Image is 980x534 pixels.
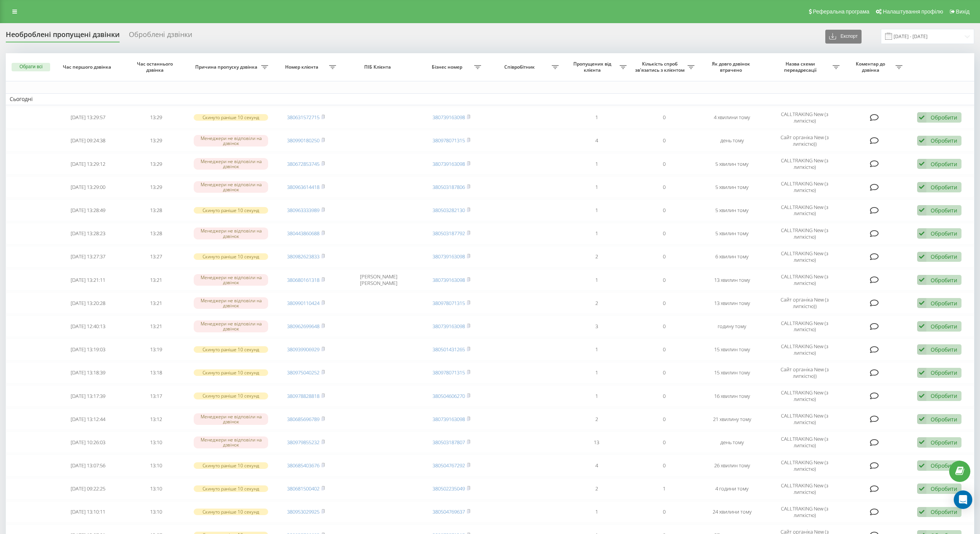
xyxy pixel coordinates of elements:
[563,292,630,314] td: 2
[931,416,957,423] div: Обробити
[129,30,192,42] div: Оброблені дзвінки
[630,385,698,407] td: 0
[433,508,465,515] a: 380504769637
[287,439,319,446] a: 380979855232
[563,315,630,337] td: 3
[122,176,190,198] td: 13:29
[54,455,122,476] td: [DATE] 13:07:56
[122,107,190,128] td: 13:29
[287,416,319,423] a: 380685696789
[54,153,122,175] td: [DATE] 13:29:12
[194,227,268,239] div: Менеджери не відповіли на дзвінок
[630,107,698,128] td: 0
[630,292,698,314] td: 0
[847,61,896,73] span: Коментар до дзвінка
[563,176,630,198] td: 1
[563,339,630,360] td: 1
[194,253,268,260] div: Скинуто раніше 10 секунд
[766,455,843,476] td: CALLTRAKING New (з липкістю)
[630,130,698,152] td: 0
[54,130,122,152] td: [DATE] 09:24:38
[194,413,268,425] div: Менеджери не відповіли на дзвінок
[931,369,957,376] div: Обробити
[340,269,417,291] td: [PERSON_NAME] [PERSON_NAME]
[122,431,190,453] td: 13:10
[433,160,465,167] a: 380739163098
[563,478,630,500] td: 2
[563,501,630,523] td: 1
[931,346,957,353] div: Обробити
[698,478,766,500] td: 4 години тому
[630,431,698,453] td: 0
[698,431,766,453] td: день тому
[766,339,843,360] td: CALLTRAKING New (з липкістю)
[766,153,843,175] td: CALLTRAKING New (з липкістю)
[698,385,766,407] td: 16 хвилин тому
[122,362,190,384] td: 13:18
[54,339,122,360] td: [DATE] 13:19:03
[563,107,630,128] td: 1
[194,485,268,492] div: Скинуто раніше 10 секунд
[563,269,630,291] td: 1
[54,478,122,500] td: [DATE] 09:22:25
[433,184,465,190] a: 380503187806
[433,323,465,330] a: 380739163098
[433,346,465,353] a: 380501431265
[194,436,268,448] div: Менеджери не відповіли на дзвінок
[630,246,698,268] td: 0
[630,408,698,430] td: 0
[194,297,268,309] div: Менеджери не відповіли на дзвінок
[563,246,630,268] td: 2
[563,385,630,407] td: 1
[698,107,766,128] td: 4 хвилини тому
[630,223,698,244] td: 0
[287,346,319,353] a: 380939906929
[698,153,766,175] td: 5 хвилин тому
[61,64,115,70] span: Час першого дзвінка
[194,392,268,399] div: Скинуто раніше 10 секунд
[766,107,843,128] td: CALLTRAKING New (з липкістю)
[54,315,122,337] td: [DATE] 12:40:13
[54,431,122,453] td: [DATE] 10:26:03
[698,223,766,244] td: 5 хвилин тому
[931,300,957,307] div: Обробити
[563,362,630,384] td: 1
[54,501,122,523] td: [DATE] 13:10:11
[766,292,843,314] td: Сайт органіка New (з липкістю))
[698,292,766,314] td: 13 хвилин тому
[766,176,843,198] td: CALLTRAKING New (з липкістю)
[287,508,319,515] a: 380953029925
[194,64,261,70] span: Причина пропуску дзвінка
[433,137,465,144] a: 380978071315
[6,30,120,42] div: Необроблені пропущені дзвінки
[122,315,190,337] td: 13:21
[433,230,465,237] a: 380503187792
[563,223,630,244] td: 1
[563,130,630,152] td: 4
[287,392,319,399] a: 380978828818
[54,385,122,407] td: [DATE] 13:17:39
[194,135,268,147] div: Менеджери не відповіли на дзвінок
[825,30,862,44] button: Експорт
[287,184,319,190] a: 380963614418
[766,130,843,152] td: Сайт органіка New (з липкістю))
[630,153,698,175] td: 0
[698,362,766,384] td: 15 хвилин тому
[931,485,957,492] div: Обробити
[766,478,843,500] td: CALLTRAKING New (з липкістю)
[883,8,943,15] span: Налаштування профілю
[6,93,974,105] td: Сьогодні
[931,276,957,284] div: Обробити
[770,61,833,73] span: Назва схеми переадресації
[287,485,319,492] a: 380681500402
[563,455,630,476] td: 4
[931,462,957,469] div: Обробити
[698,408,766,430] td: 21 хвилину тому
[287,137,319,144] a: 380990180250
[698,130,766,152] td: день тому
[433,485,465,492] a: 380502235049
[287,300,319,307] a: 380990110424
[433,276,465,283] a: 380739163098
[931,160,957,168] div: Обробити
[698,501,766,523] td: 24 хвилини тому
